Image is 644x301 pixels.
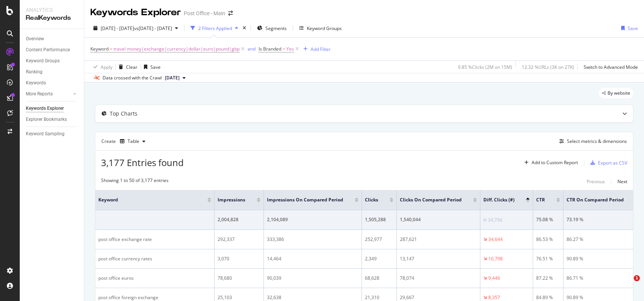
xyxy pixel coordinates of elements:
[26,14,78,22] div: RealKeywords
[265,25,287,32] span: Segments
[488,255,503,262] div: 10,798
[556,137,627,146] button: Select metrics & dimensions
[184,10,225,17] div: Post Office - Main
[567,196,624,203] span: CTR On Compared Period
[110,110,137,117] div: Top Charts
[522,64,574,70] div: 12.32 % URLs ( 3K on 27K )
[26,6,78,14] div: Analytics
[567,236,639,243] div: 86.27 %
[103,74,162,81] div: Data crossed with the Crawl
[198,25,232,32] div: 2 Filters Applied
[90,22,181,34] button: [DATE] - [DATE]vs[DATE] - [DATE]
[162,73,189,82] button: [DATE]
[307,25,342,32] div: Keyword Groups
[567,216,639,223] div: 73.19 %
[26,68,43,76] div: Ranking
[365,196,378,203] span: Clicks
[90,6,181,19] div: Keywords Explorer
[218,255,260,262] div: 3,070
[110,46,112,52] span: =
[26,116,79,124] a: Explorer Bookmarks
[90,61,112,73] button: Apply
[267,255,358,262] div: 14,464
[536,216,560,223] div: 75.08 %
[116,61,137,73] button: Clear
[26,105,64,112] div: Keywords Explorer
[134,25,172,32] span: vs [DATE] - [DATE]
[536,255,560,262] div: 76.51 %
[628,25,638,32] div: Save
[101,64,112,70] div: Apply
[26,79,79,87] a: Keywords
[286,44,294,54] span: Yes
[300,44,331,54] button: Add Filter
[634,275,640,281] span: 1
[248,45,256,52] button: and
[488,236,503,243] div: 34,644
[101,135,148,147] div: Create
[26,90,53,98] div: More Reports
[365,216,393,223] div: 1,505,288
[608,91,630,95] span: By website
[26,130,79,138] a: Keyword Sampling
[267,275,358,282] div: 90,039
[483,196,515,203] span: Diff. Clicks (#)
[98,236,211,243] div: post office exchange rate
[587,177,605,186] button: Previous
[26,116,67,124] div: Explorer Bookmarks
[26,46,79,54] a: Content Performance
[400,255,477,262] div: 13,147
[488,217,502,223] div: 34,756
[218,196,245,203] span: Impressions
[365,255,393,262] div: 2,349
[267,294,358,301] div: 32,638
[101,156,184,169] span: 3,177 Entries found
[26,105,79,112] a: Keywords Explorer
[126,64,137,70] div: Clear
[365,294,393,301] div: 21,310
[218,216,260,223] div: 2,004,828
[267,196,343,203] span: Impressions On Compared Period
[400,196,462,203] span: Clicks On Compared Period
[567,275,639,282] div: 86.71 %
[254,22,290,34] button: Segments
[26,57,60,65] div: Keyword Groups
[90,46,109,52] span: Keyword
[617,178,627,185] div: Next
[536,196,545,203] span: CTR
[598,160,627,166] div: Export as CSV
[536,294,560,301] div: 84.89 %
[483,219,486,221] img: Equal
[26,46,70,54] div: Content Performance
[267,236,358,243] div: 333,386
[267,216,358,223] div: 2,104,089
[488,275,500,282] div: 9,446
[218,275,260,282] div: 78,680
[26,90,71,98] a: More Reports
[617,177,627,186] button: Next
[365,236,393,243] div: 252,977
[218,294,260,301] div: 25,103
[400,294,477,301] div: 29,667
[296,22,345,34] button: Keyword Groups
[114,44,240,54] span: travel money|exchange|currency|dollar|euro|pound|gbp
[599,88,633,98] div: legacy label
[283,46,285,52] span: =
[365,275,393,282] div: 68,628
[400,236,477,243] div: 287,621
[458,64,512,70] div: 9.85 % Clicks ( 2M on 15M )
[618,275,636,293] iframe: Intercom live chat
[259,46,281,52] span: Is Branded
[567,294,639,301] div: 90.89 %
[101,177,169,186] div: Showing 1 to 50 of 3,177 entries
[26,68,79,76] a: Ranking
[400,275,477,282] div: 78,074
[488,294,500,301] div: 8,357
[98,196,196,203] span: Keyword
[532,160,578,165] div: Add to Custom Report
[188,22,241,34] button: 2 Filters Applied
[165,74,180,81] span: 2025 Sep. 8th
[587,178,605,185] div: Previous
[248,46,256,52] div: and
[618,22,638,34] button: Save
